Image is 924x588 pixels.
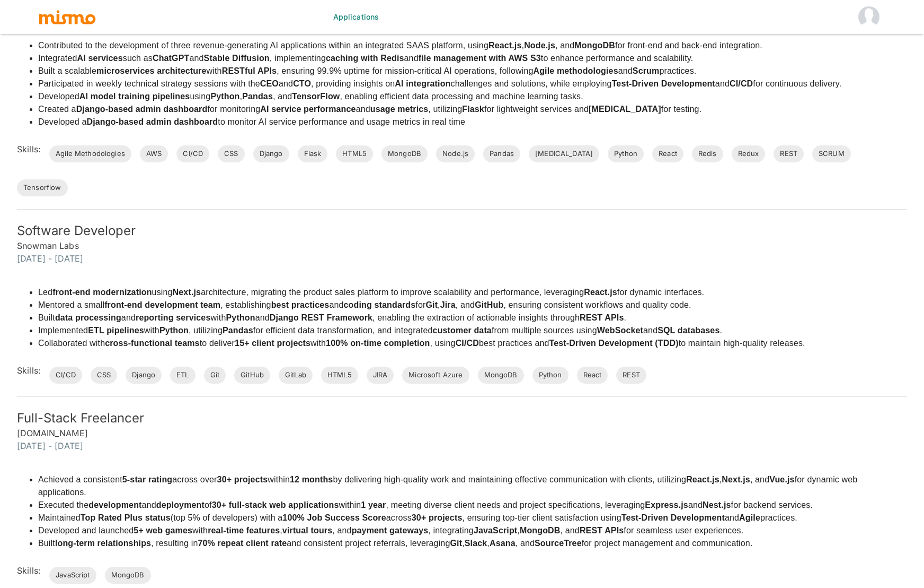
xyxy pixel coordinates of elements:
strong: Pandas [242,92,273,101]
strong: CI/CD [456,339,479,348]
strong: Python [210,92,239,101]
strong: 30+ full-stack web applications [212,500,339,509]
strong: AI services [77,54,123,63]
strong: 100% Job Success Score [282,513,386,522]
strong: data processing [55,313,121,322]
span: Django [253,149,289,159]
span: React [652,149,683,159]
strong: Python [159,326,189,335]
strong: Test-Driven Development (TDD) [549,339,679,348]
span: AWS [140,149,168,159]
strong: Jira [440,300,456,309]
strong: Node.js [524,41,555,50]
li: Implemented with , utilizing for efficient data transformation, and integrated from multiple sour... [38,324,805,337]
strong: 100% on-time completion [326,339,430,348]
li: Executed the and of within , meeting diverse client needs and project specifications, leveraging ... [38,499,907,512]
strong: Agile [739,513,760,522]
span: REST [616,370,646,381]
h5: Software Developer [17,222,907,239]
strong: [MEDICAL_DATA] [589,105,661,114]
strong: Django-based admin dashboard [76,105,208,114]
strong: development [88,500,141,509]
strong: Stable Diffusion [204,54,270,63]
strong: AI model training pipelines [79,92,190,101]
strong: cross-functional teams [105,339,199,348]
span: GitHub [234,370,270,381]
strong: caching with Redis [326,54,404,63]
strong: virtual tours [282,526,332,535]
strong: Next.js [722,475,750,484]
span: Python [608,149,644,159]
span: ETL [170,370,195,381]
span: CSS [91,370,117,381]
strong: ETL pipelines [88,326,144,335]
li: Integrated such as and , implementing and to enhance performance and scalability. [38,52,841,65]
strong: AI service performance [260,105,356,114]
strong: Django-based admin dashboard [87,117,218,126]
span: CSS [218,149,244,159]
strong: 70% repeat client rate [198,539,287,548]
h6: Snowman Labs [17,239,907,252]
strong: AI integration [395,79,450,88]
strong: 12 months [290,475,333,484]
strong: 5+ web games [134,526,192,535]
strong: React.js [584,288,617,297]
h6: Skills: [17,143,41,155]
li: Led using architecture, migrating the product sales platform to improve scalability and performan... [38,286,805,299]
strong: 5-star rating [122,475,172,484]
span: Tensorflow [17,183,68,193]
h6: [DATE] - [DATE] [17,439,907,452]
span: Node.js [436,149,475,159]
strong: 15+ client projects [235,339,310,348]
span: Git [204,370,226,381]
h5: Full-Stack Freelancer [17,410,907,427]
li: Built and with and , enabling the extraction of actionable insights through . [38,312,805,324]
strong: JavaScript [474,526,517,535]
h6: [DOMAIN_NAME] [17,427,907,439]
li: Contributed to the development of three revenue-generating AI applications within an integrated S... [38,39,841,52]
li: Built , resulting in and consistent project referrals, leveraging , , , and for project managemen... [38,537,907,550]
span: Redux [732,149,766,159]
li: Developed using , , and , enabling efficient data processing and machine learning tasks. [38,90,841,103]
span: JIRA [367,370,394,381]
span: Python [532,370,568,381]
span: Pandas [483,149,520,159]
strong: Top Rated Plus status [81,513,171,522]
strong: React.js [488,41,522,50]
strong: Agile methodologies [533,66,618,75]
span: Agile Methodologies [49,149,131,159]
strong: reporting services [136,313,210,322]
span: MongoDB [381,149,428,159]
strong: SQL databases [658,326,719,335]
strong: file management with AWS S3 [419,54,541,63]
span: [MEDICAL_DATA] [529,149,599,159]
li: Developed and launched with , , and , integrating , , and for seamless user experiences. [38,524,907,537]
strong: REST APIs [580,526,624,535]
strong: ChatGPT [153,54,190,63]
strong: WebSocket [597,326,643,335]
strong: CI/CD [730,79,753,88]
span: GitLab [279,370,313,381]
strong: Express.js [645,500,688,509]
span: CI/CD [49,370,82,381]
li: Mentored a small , establishing and for , , and , ensuring consistent workflows and quality code. [38,299,805,312]
strong: 30+ projects [217,475,268,484]
li: Developed a to monitor AI service performance and usage metrics in real time [38,116,841,128]
strong: 30+ projects [412,513,463,522]
span: Django [126,370,162,381]
strong: deployment [156,500,205,509]
strong: Nest.js [703,500,731,509]
strong: coding standards [344,300,416,309]
span: Microsoft Azure [402,370,469,381]
strong: Test-Driven Development [612,79,715,88]
strong: REST APIs [580,313,624,322]
strong: Test-Driven Development [621,513,725,522]
strong: Flask [462,105,484,114]
strong: TensorFlow [292,92,340,101]
strong: Python [226,313,255,322]
span: Redis [692,149,723,159]
strong: CEO [260,79,279,88]
span: JavaScript [49,570,96,581]
strong: Scrum [633,66,660,75]
span: MongoDB [105,570,151,581]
